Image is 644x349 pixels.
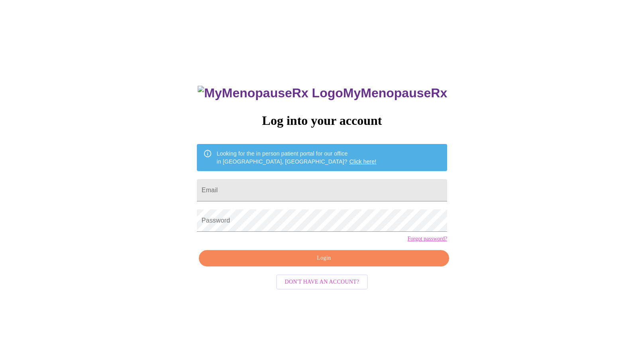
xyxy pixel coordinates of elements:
a: Click here! [349,158,377,165]
a: Don't have an account? [274,278,370,284]
img: MyMenopauseRx Logo [198,86,343,101]
h3: MyMenopauseRx [198,86,447,101]
button: Login [199,250,449,266]
div: Looking for the in person patient portal for our office in [GEOGRAPHIC_DATA], [GEOGRAPHIC_DATA]? [217,146,377,169]
h3: Log into your account [197,113,447,128]
button: Don't have an account? [276,274,368,290]
span: Login [208,253,440,263]
span: Don't have an account? [285,277,359,287]
a: Forgot password? [407,236,447,242]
